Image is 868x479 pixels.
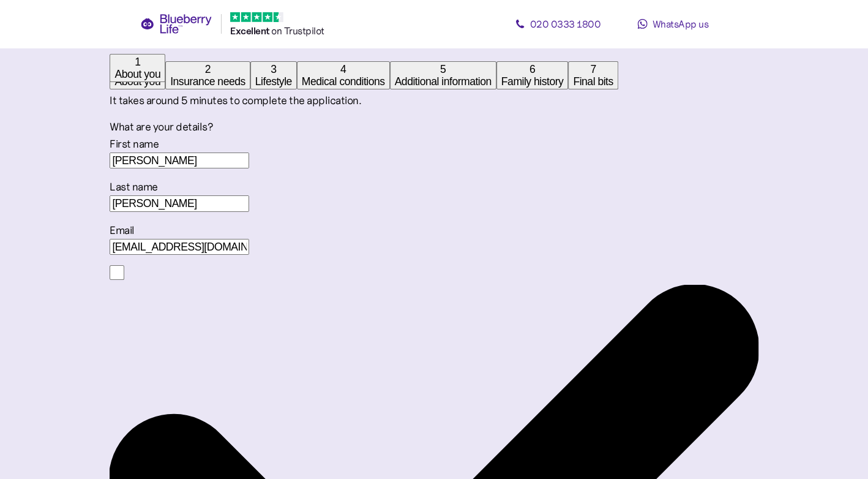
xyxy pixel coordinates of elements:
label: First name [110,137,159,151]
div: About you [114,68,160,80]
label: Last name [110,180,158,194]
a: 020 0333 1800 [503,12,613,36]
span: 020 0333 1800 [530,18,601,30]
label: Email [110,224,135,237]
input: name@example.com [110,239,249,255]
a: WhatsApp us [618,12,728,36]
span: WhatsApp us [653,18,709,30]
button: 1About you [110,54,165,82]
div: 1 [114,56,160,68]
div: It takes around 5 minutes to complete the application. [110,92,758,109]
span: Excellent ️ [230,25,271,37]
span: on Trustpilot [271,25,324,37]
div: What are your details? [110,119,758,135]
